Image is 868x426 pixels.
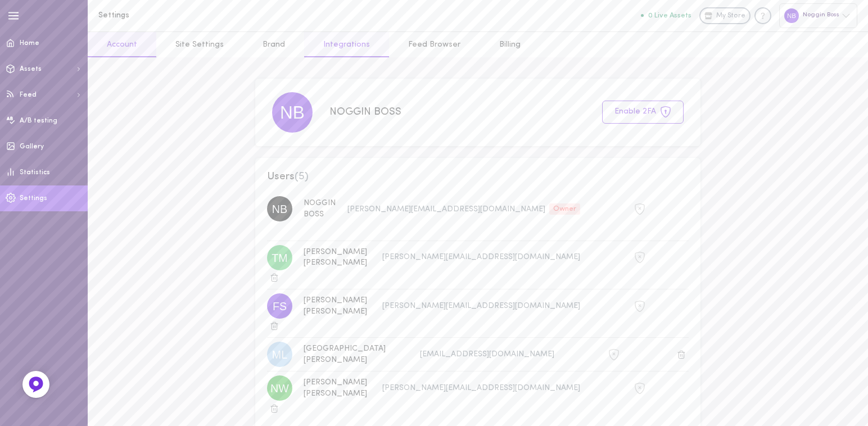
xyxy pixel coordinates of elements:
a: Brand [243,32,304,57]
span: NOGGIN BOSS [304,199,336,219]
span: NOGGIN BOSS [329,107,401,117]
span: 2FA is not active [634,203,645,212]
a: My Store [699,7,751,24]
span: My Store [716,11,745,21]
img: Feedback Button [28,376,44,393]
span: [EMAIL_ADDRESS][DOMAIN_NAME] [420,350,554,359]
span: [PERSON_NAME][EMAIL_ADDRESS][DOMAIN_NAME] [382,384,580,392]
a: Site Settings [156,32,243,57]
span: 2FA is not active [608,350,620,358]
a: Integrations [304,32,389,57]
button: Enable 2FA [602,101,684,124]
button: 0 Live Assets [641,12,691,19]
span: [PERSON_NAME] [PERSON_NAME] [304,378,367,398]
a: Billing [480,32,540,57]
span: Feed [20,92,37,98]
a: Feed Browser [389,32,480,57]
span: 2FA is not active [634,301,645,309]
h1: Settings [98,11,284,20]
a: 0 Live Assets [641,12,699,20]
span: Home [20,40,39,47]
span: [PERSON_NAME][EMAIL_ADDRESS][DOMAIN_NAME] [382,302,580,310]
span: Settings [20,195,47,202]
a: Account [88,32,156,57]
span: A/B testing [20,117,57,124]
span: Assets [20,66,42,72]
span: [PERSON_NAME] [PERSON_NAME] [304,296,367,316]
span: ( 5 ) [295,171,309,182]
span: [PERSON_NAME][EMAIL_ADDRESS][DOMAIN_NAME] [382,253,580,261]
div: Owner [549,203,580,215]
span: Gallery [20,143,44,150]
span: [GEOGRAPHIC_DATA] [PERSON_NAME] [304,345,386,364]
span: Statistics [20,169,50,176]
span: Users [267,170,688,184]
span: [PERSON_NAME] [PERSON_NAME] [304,248,367,268]
span: [PERSON_NAME][EMAIL_ADDRESS][DOMAIN_NAME] [347,205,545,213]
div: Noggin Boss [779,3,857,28]
span: 2FA is not active [634,252,645,261]
span: 2FA is not active [634,383,645,392]
div: Knowledge center [754,7,771,24]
